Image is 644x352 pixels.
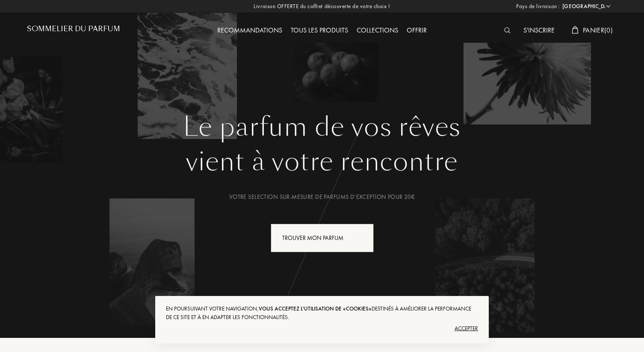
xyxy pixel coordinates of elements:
[583,26,613,35] span: Panier ( 0 )
[352,25,402,36] div: Collections
[402,26,431,35] a: Offrir
[264,224,380,252] a: Trouver mon parfumanimation
[27,25,120,36] a: Sommelier du Parfum
[213,25,287,36] div: Recommandations
[519,26,559,35] a: S'inscrire
[287,25,352,36] div: Tous les produits
[33,142,611,181] div: vient à votre rencontre
[402,25,431,36] div: Offrir
[259,305,372,312] span: vous acceptez l'utilisation de «cookies»
[166,322,478,335] div: Accepter
[353,229,370,246] div: animation
[166,305,478,322] div: En poursuivant votre navigation, destinés à améliorer la performance de ce site et à en adapter l...
[33,192,611,201] div: Votre selection sur-mesure de parfums d’exception pour 20€
[213,26,287,35] a: Recommandations
[352,26,402,35] a: Collections
[504,27,511,33] img: search_icn_white.svg
[27,25,120,33] h1: Sommelier du Parfum
[519,25,559,36] div: S'inscrire
[271,224,374,252] div: Trouver mon parfum
[572,26,579,34] img: cart_white.svg
[287,26,352,35] a: Tous les produits
[516,2,560,11] span: Pays de livraison :
[33,112,611,142] h1: Le parfum de vos rêves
